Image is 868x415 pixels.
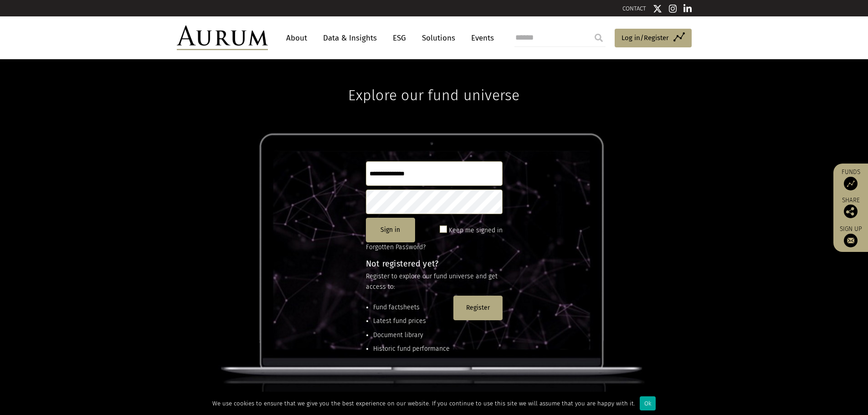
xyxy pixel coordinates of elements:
a: Funds [838,168,863,190]
img: Share this post [844,205,858,218]
div: Share [838,197,863,218]
li: Latest fund prices [373,316,450,326]
li: Document library [373,330,450,340]
a: ESG [388,30,411,46]
input: Submit [590,29,608,47]
a: Sign up [838,225,863,247]
h1: Explore our fund universe [348,59,519,104]
a: Forgotten Password? [366,243,426,251]
img: Access Funds [844,177,858,190]
img: Aurum [177,26,268,50]
a: Log in/Register [615,29,692,48]
div: Ok [640,396,656,410]
button: Register [453,296,503,320]
a: About [282,30,312,46]
h4: Not registered yet? [366,260,503,268]
li: Fund factsheets [373,302,450,313]
a: Events [467,30,494,46]
img: Linkedin icon [683,4,692,13]
a: Data & Insights [318,30,381,46]
a: Solutions [417,30,460,46]
p: Register to explore our fund universe and get access to: [366,272,503,292]
img: Twitter icon [653,4,662,13]
button: Sign in [366,218,415,242]
img: Instagram icon [669,4,677,13]
label: Keep me signed in [449,225,503,236]
a: CONTACT [622,5,646,12]
img: Sign up to our newsletter [844,234,858,247]
span: Log in/Register [621,32,669,43]
li: Historic fund performance [373,344,450,354]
